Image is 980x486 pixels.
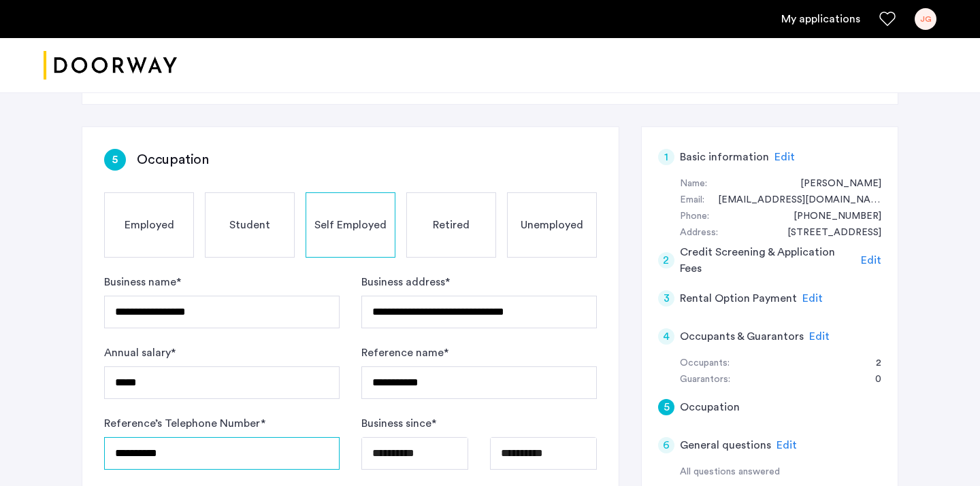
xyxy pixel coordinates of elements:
[680,149,769,165] h5: Basic information
[787,176,881,192] div: Jonah Geschwind
[361,274,450,290] label: Business address *
[862,372,881,388] div: 0
[680,372,730,388] div: Guarantors:
[915,8,936,30] div: JG
[680,290,797,307] h5: Rental Option Payment
[680,176,707,192] div: Name:
[658,328,674,345] div: 4
[125,217,174,233] span: Employed
[44,40,177,91] img: logo
[680,399,740,415] h5: Occupation
[104,274,181,290] label: Business name *
[774,225,881,241] div: 229 E 5th St, #8
[314,217,387,233] span: Self Employed
[521,217,583,233] span: Unemployed
[104,415,265,432] label: Reference’s Telephone Number *
[680,355,730,372] div: Occupants:
[879,11,896,27] a: Favorites
[862,355,881,372] div: 2
[658,437,674,453] div: 6
[802,293,823,304] span: Edit
[680,244,856,277] h5: Credit Screening & Application Fees
[433,217,470,233] span: Retired
[809,331,830,342] span: Edit
[861,255,881,266] span: Edit
[680,437,771,453] h5: General questions
[137,150,209,169] h3: Occupation
[704,192,881,209] div: jgesch13@gmail.com
[781,11,860,27] a: My application
[780,209,881,225] div: +13103431439
[774,152,795,162] span: Edit
[680,464,881,481] div: All questions answered
[229,217,270,233] span: Student
[361,415,436,432] label: Business since *
[680,328,804,345] h5: Occupants & Guarantors
[680,225,718,241] div: Address:
[777,440,797,451] span: Edit
[680,209,709,225] div: Phone:
[490,437,597,470] input: Available date
[658,149,674,165] div: 1
[658,252,674,268] div: 2
[44,40,177,91] a: Cazamio logo
[361,345,448,361] label: Reference name *
[680,192,704,209] div: Email:
[658,290,674,307] div: 3
[104,345,176,361] label: Annual salary *
[104,149,126,171] div: 5
[658,399,674,415] div: 5
[361,437,468,470] input: Available date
